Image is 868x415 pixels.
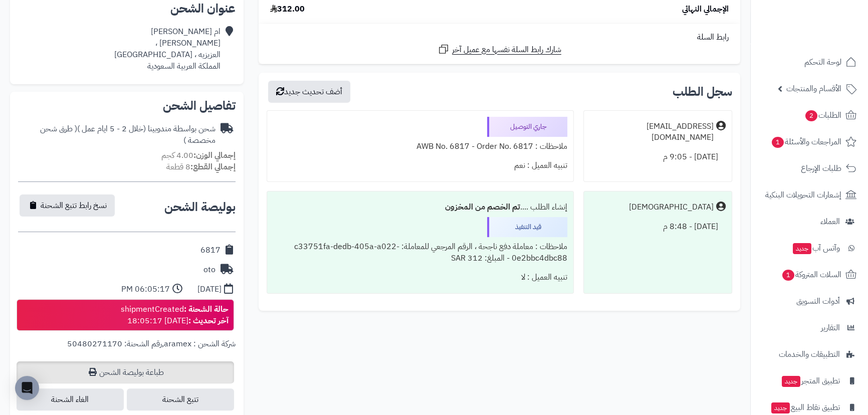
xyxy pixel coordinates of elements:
[487,217,567,237] div: قيد التنفيذ
[590,217,726,237] div: [DATE] - 8:48 م
[166,161,236,173] small: 8 قطعة
[40,123,215,146] span: ( طرق شحن مخصصة )
[757,263,862,287] a: السلات المتروكة1
[268,81,350,103] button: أضف تحديث جديد
[18,100,236,112] h2: تفاصيل الشحن
[273,137,567,156] div: ملاحظات : AWB No. 6817 - Order No. 6817
[792,241,840,255] span: وآتس آب
[273,197,567,217] div: إنشاء الطلب ....
[757,342,862,366] a: التطبيقات والخدمات
[15,376,39,400] div: Open Intercom Messenger
[445,201,520,213] b: تم الخصم من المخزون
[757,103,862,127] a: الطلبات2
[804,55,841,69] span: لوحة التحكم
[438,43,561,56] a: شارك رابط السلة نفسها مع عميل آخر
[127,388,234,410] a: تتبع الشحنة
[781,374,840,388] span: تطبيق المتجر
[17,388,124,410] span: الغاء الشحنة
[164,201,236,213] h2: بوليصة الشحن
[771,135,841,149] span: المراجعات والأسئلة
[161,149,236,161] small: 4.00 كجم
[771,402,790,413] span: جديد
[757,156,862,180] a: طلبات الإرجاع
[629,201,714,213] div: [DEMOGRAPHIC_DATA]
[820,215,840,229] span: العملاء
[757,130,862,154] a: المراجعات والأسئلة1
[200,245,221,256] div: 6817
[772,137,784,148] span: 1
[793,243,811,254] span: جديد
[273,268,567,287] div: تنبيه العميل : لا
[805,110,817,121] span: 2
[190,161,236,173] strong: إجمالي القطع:
[121,304,229,327] div: shipmentCreated [DATE] 18:05:17
[17,361,234,383] a: طباعة بوليصة الشحن
[487,117,567,137] div: جاري التوصيل
[273,156,567,175] div: تنبيه العميل : نعم
[801,161,841,175] span: طلبات الإرجاع
[197,284,222,295] div: [DATE]
[270,4,305,15] span: 312.00
[273,237,567,268] div: ملاحظات : معاملة دفع ناجحة ، الرقم المرجعي للمعاملة: c33751fa-dedb-405a-a022-0e2bbc4dbc88 - المبل...
[18,123,215,146] div: شحن بواسطة مندوبينا (خلال 2 - 5 ايام عمل )
[673,86,732,98] h3: سجل الطلب
[203,264,215,276] div: oto
[121,284,170,295] div: 06:05:17 PM
[164,338,236,350] span: شركة الشحن : aramex
[263,32,736,43] div: رابط السلة
[452,44,561,56] span: شارك رابط السلة نفسها مع عميل آخر
[590,147,726,167] div: [DATE] - 9:05 م
[184,303,229,315] strong: حالة الشحنة :
[590,121,714,144] div: [EMAIL_ADDRESS][DOMAIN_NAME]
[781,268,841,282] span: السلات المتروكة
[757,369,862,393] a: تطبيق المتجرجديد
[821,321,840,335] span: التقارير
[796,294,840,308] span: أدوات التسويق
[782,270,794,281] span: 1
[757,210,862,234] a: العملاء
[782,376,800,387] span: جديد
[757,236,862,260] a: وآتس آبجديد
[67,338,162,350] span: رقم الشحنة: 50480271170
[18,338,236,361] div: ,
[757,316,862,340] a: التقارير
[41,199,107,212] span: نسخ رابط تتبع الشحنة
[786,82,841,96] span: الأقسام والمنتجات
[804,108,841,122] span: الطلبات
[114,26,221,72] div: ام [PERSON_NAME] [PERSON_NAME] ، العزيزيه ، [GEOGRAPHIC_DATA] المملكة العربية السعودية
[682,4,729,15] span: الإجمالي النهائي
[20,194,115,217] button: نسخ رابط تتبع الشحنة
[757,183,862,207] a: إشعارات التحويلات البنكية
[770,400,840,414] span: تطبيق نقاط البيع
[757,50,862,74] a: لوحة التحكم
[779,347,840,361] span: التطبيقات والخدمات
[18,3,236,15] h2: عنوان الشحن
[765,188,841,202] span: إشعارات التحويلات البنكية
[757,289,862,313] a: أدوات التسويق
[193,149,236,161] strong: إجمالي الوزن:
[188,315,229,327] strong: آخر تحديث :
